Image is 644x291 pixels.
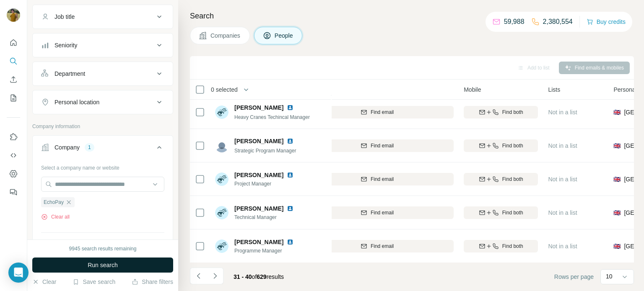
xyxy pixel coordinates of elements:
button: Buy credits [587,16,626,28]
span: [PERSON_NAME] [234,137,283,145]
button: Find both [464,240,538,252]
span: Find email [371,108,394,116]
button: Use Surfe API [7,148,20,163]
span: [PERSON_NAME] [234,103,283,112]
div: Department [55,70,85,78]
span: 31 - 40 [234,273,252,280]
button: Find email [301,173,454,185]
button: Find email [301,240,454,252]
span: Find email [371,209,394,216]
button: Run search [32,258,173,273]
button: Search [7,54,20,69]
button: Enrich CSV [7,72,20,87]
span: Find both [502,175,523,183]
img: LinkedIn logo [287,104,293,111]
button: Personal location [33,92,173,112]
button: Seniority [33,35,173,55]
button: Department [33,64,173,84]
span: [PERSON_NAME] [234,238,283,246]
span: Find email [371,242,394,250]
button: Company1 [33,137,173,161]
span: of [252,273,257,280]
button: Share filters [132,278,173,286]
span: Find email [371,142,394,149]
button: Find both [464,206,538,219]
img: Avatar [215,173,229,186]
span: Companies [210,31,241,40]
button: Feedback [7,185,20,200]
div: Personal location [55,98,99,106]
span: Heavy Cranes Techincal Manager [234,114,310,120]
span: 🇬🇧 [613,108,621,116]
span: Find both [502,209,523,216]
img: LinkedIn logo [287,239,293,245]
span: results [234,273,284,280]
span: Not in a list [548,209,577,216]
span: Find both [502,242,523,250]
span: 🇬🇧 [613,175,621,183]
span: Run search [88,261,118,269]
span: 0 selected [211,85,238,94]
button: Find email [301,206,454,219]
img: Avatar [215,106,229,119]
h4: Search [190,10,634,22]
span: 🇬🇧 [613,242,621,250]
span: 629 [257,273,266,280]
div: Company [55,143,80,152]
span: People [275,31,294,40]
button: Find both [464,173,538,185]
img: Avatar [215,206,229,219]
button: Navigate to previous page [190,268,207,284]
span: Mobile [464,85,481,94]
span: Not in a list [548,243,577,250]
p: 2,380,554 [543,17,573,27]
span: Strategic Program Manager [234,148,296,154]
span: Find both [502,142,523,149]
button: Find email [301,139,454,152]
button: Clear [32,278,56,286]
span: 🇬🇧 [613,142,621,150]
img: LinkedIn logo [287,172,293,178]
button: Dashboard [7,166,20,181]
img: LinkedIn logo [287,138,293,144]
span: Technical Manager [234,214,304,221]
img: Avatar [215,239,229,253]
span: Not in a list [548,109,577,116]
button: My lists [7,90,20,106]
img: LinkedIn logo [287,205,293,212]
div: 9945 search results remaining [69,245,137,252]
img: Avatar [7,8,20,22]
span: Find email [371,175,394,183]
button: Find email [301,106,454,118]
div: Select a company name or website [41,161,164,172]
img: Avatar [215,139,229,152]
button: Navigate to next page [207,268,223,284]
button: Use Surfe on LinkedIn [7,129,20,144]
p: Company information [32,123,173,130]
span: [PERSON_NAME] [234,204,283,213]
span: Lists [548,85,560,94]
span: Project Manager [234,180,304,188]
span: Rows per page [554,273,594,281]
span: EchoPay [44,198,64,206]
button: Find both [464,139,538,152]
div: 1 [85,144,94,151]
button: Save search [73,278,115,286]
div: Open Intercom Messenger [8,263,29,283]
div: Job title [55,13,75,21]
button: Job title [33,7,173,27]
button: Clear all [41,213,70,221]
span: Not in a list [548,142,577,149]
span: [PERSON_NAME] [234,171,283,179]
span: 🇬🇧 [613,209,621,217]
button: Find both [464,106,538,118]
span: Programme Manager [234,247,304,255]
div: Seniority [55,41,77,49]
p: 59,988 [504,17,525,27]
button: Quick start [7,35,20,50]
span: Not in a list [548,176,577,183]
span: Find both [502,108,523,116]
p: 10 [606,272,613,281]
